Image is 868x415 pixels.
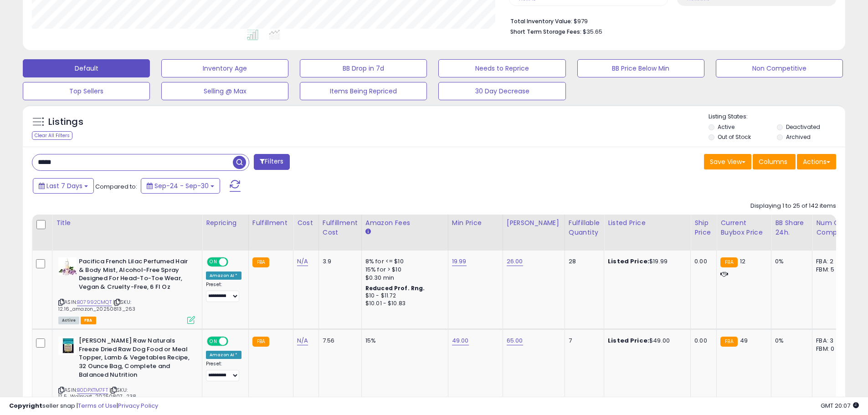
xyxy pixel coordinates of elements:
a: Terms of Use [78,401,117,410]
div: FBM: 5 [816,266,846,274]
button: Needs to Reprice [438,59,565,77]
div: $10 - $11.72 [365,292,441,300]
div: 15% [365,337,441,345]
small: FBA [252,257,269,267]
b: Pacifica French Lilac Perfumed Hair & Body Mist, Alcohol-Free Spray Designed For Head-To-Toe Wear... [79,257,190,293]
div: Preset: [206,282,241,302]
h5: Listings [48,116,83,128]
button: Selling @ Max [161,82,288,100]
div: Fulfillment [252,218,289,228]
small: FBA [252,337,269,347]
button: Top Sellers [23,82,150,100]
span: Sep-24 - Sep-30 [154,181,209,190]
strong: Copyright [9,401,42,410]
b: Listed Price: [608,336,649,345]
div: 15% for > $10 [365,266,441,274]
div: 0.00 [694,337,709,345]
div: Title [56,218,198,228]
small: FBA [720,257,737,267]
div: FBA: 2 [816,257,846,266]
p: Listing States: [709,113,845,121]
span: OFF [227,338,241,345]
div: $19.99 [608,257,683,266]
div: Fulfillable Quantity [569,218,600,237]
a: 65.00 [507,336,523,345]
label: Out of Stock [718,133,751,141]
div: Preset: [206,361,241,381]
a: 49.00 [452,336,469,345]
span: Last 7 Days [46,181,82,190]
div: Listed Price [608,218,687,228]
a: 26.00 [507,257,523,266]
div: Current Buybox Price [720,218,767,237]
span: 49 [740,336,748,345]
span: OFF [227,258,241,266]
img: 41EvGHoe+rL._SL40_.jpg [58,257,77,275]
div: Min Price [452,218,499,228]
div: 7 [569,337,597,345]
div: ASIN: [58,257,195,323]
a: 19.99 [452,257,467,266]
div: Repricing [206,218,245,228]
button: Items Being Repriced [300,82,427,100]
div: Ship Price [694,218,713,237]
div: 8% for <= $10 [365,257,441,266]
label: Deactivated [786,123,820,131]
b: Short Term Storage Fees: [510,28,581,36]
div: $10.01 - $10.83 [365,300,441,307]
b: Listed Price: [608,257,649,266]
button: Filters [254,154,289,170]
div: 0% [775,337,805,345]
div: 28 [569,257,597,266]
div: Displaying 1 to 25 of 142 items [750,202,836,210]
span: | SKU: 12.16_amazon_20250813_263 [58,298,135,312]
a: B07992CMQT [77,298,112,306]
button: Sep-24 - Sep-30 [141,178,220,194]
b: [PERSON_NAME] Raw Naturals Freeze Dried Raw Dog Food or Meal Topper, Lamb & Vegetables Recipe, 32... [79,337,190,381]
button: Save View [704,154,751,169]
span: FBA [81,317,96,324]
label: Archived [786,133,811,141]
span: Compared to: [95,182,137,191]
li: $979 [510,15,829,26]
div: Amazon AI * [206,272,241,280]
a: B0DPXTM7FT [77,386,108,394]
div: 0.00 [694,257,709,266]
label: Active [718,123,734,131]
span: Columns [759,157,787,166]
b: Reduced Prof. Rng. [365,284,425,292]
button: BB Price Below Min [577,59,704,77]
button: Default [23,59,150,77]
span: All listings currently available for purchase on Amazon [58,317,79,324]
button: Actions [797,154,836,169]
small: Amazon Fees. [365,228,371,236]
button: Last 7 Days [33,178,94,194]
span: ON [208,338,219,345]
div: BB Share 24h. [775,218,808,237]
div: 0% [775,257,805,266]
div: $49.00 [608,337,683,345]
div: seller snap | | [9,402,158,410]
div: Fulfillment Cost [323,218,358,237]
small: FBA [720,337,737,347]
div: FBM: 0 [816,345,846,353]
a: N/A [297,257,308,266]
div: 7.56 [323,337,354,345]
div: $0.30 min [365,274,441,282]
span: 12 [740,257,745,266]
button: Inventory Age [161,59,288,77]
div: Amazon Fees [365,218,444,228]
span: $35.65 [583,27,602,36]
span: 2025-10-8 20:07 GMT [821,401,859,410]
button: 30 Day Decrease [438,82,565,100]
a: N/A [297,336,308,345]
div: Amazon AI * [206,351,241,359]
div: [PERSON_NAME] [507,218,561,228]
div: Cost [297,218,315,228]
div: Num of Comp. [816,218,849,237]
div: Clear All Filters [32,131,72,140]
button: BB Drop in 7d [300,59,427,77]
b: Total Inventory Value: [510,17,572,25]
div: 3.9 [323,257,354,266]
a: Privacy Policy [118,401,158,410]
